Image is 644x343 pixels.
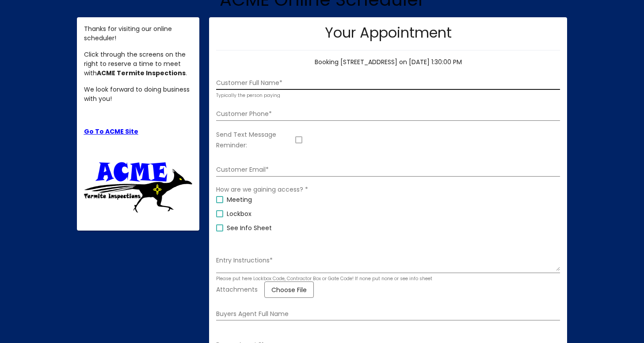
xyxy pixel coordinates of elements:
[84,50,193,78] p: Click through the screens on the right to reserve a time to meet with .
[216,185,315,194] mat-label: How are we gaining access?
[271,285,307,294] span: Choose File
[216,93,280,98] mat-hint: Typically the person paying
[84,85,193,104] p: We look forward to doing business with you!
[227,208,252,219] span: Lockbox
[84,24,193,43] p: Thanks for visiting our online scheduler!
[216,276,432,281] mat-hint: Please put here Lockbox Code, Contractor Box or Gate Code! If none put none or see info sheet
[216,111,560,118] input: Customer Phone
[97,69,186,77] strong: ACME Termite Inspections
[227,194,252,205] span: Meeting
[264,281,314,298] button: Choose Files for Upload
[84,160,193,213] img: ttu_4460907765809774511.png
[325,24,452,41] h2: Your Appointment
[227,223,272,233] span: See Info Sheet
[84,127,138,136] a: Go To ACME Site
[216,285,264,294] mat-label: Attachments
[216,80,560,87] input: Customer Full Name
[216,311,560,318] input: Buyers Agent Full Name
[216,130,276,150] mat-label: Send Text Message Reminder:
[216,58,560,67] div: Booking [STREET_ADDRESS] on [DATE] 1:30:00 PM
[216,166,560,173] input: Customer Email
